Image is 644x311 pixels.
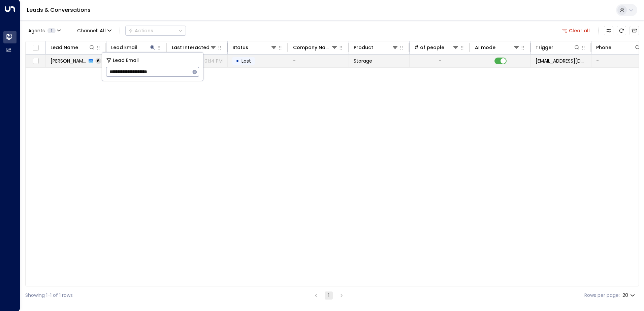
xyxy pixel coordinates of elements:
[100,28,106,33] span: All
[232,43,248,51] div: Status
[475,43,495,51] div: AI mode
[604,26,613,35] button: Customize
[354,58,372,64] span: Storage
[111,43,137,51] div: Lead Email
[293,43,331,51] div: Company Name
[31,44,40,52] span: Toggle select all
[27,6,91,14] a: Leads & Conversations
[536,58,586,64] span: leads@space-station.co.uk
[559,26,593,35] button: Clear all
[288,55,349,67] td: -
[172,43,217,51] div: Last Interacted
[74,26,114,35] button: Channel:All
[51,43,78,51] div: Lead Name
[325,291,333,300] button: page 1
[232,43,277,51] div: Status
[111,43,156,51] div: Lead Email
[172,43,210,51] div: Last Interacted
[293,43,338,51] div: Company Name
[31,57,40,65] span: Toggle select row
[25,292,73,299] div: Showing 1-1 of 1 rows
[125,26,186,36] button: Actions
[596,43,641,51] div: Phone
[128,28,153,34] div: Actions
[536,43,553,51] div: Trigger
[28,28,45,33] span: Agents
[25,26,63,35] button: Agents1
[113,57,139,64] span: Lead Email
[414,43,444,51] div: # of people
[475,43,520,51] div: AI mode
[51,43,95,51] div: Lead Name
[204,58,223,64] p: 01:14 PM
[241,58,251,64] span: Lost
[312,291,346,300] nav: pagination navigation
[51,58,87,64] span: Fatima Mb
[125,26,186,36] div: Button group with a nested menu
[596,43,611,51] div: Phone
[354,43,373,51] div: Product
[47,28,56,33] span: 1
[536,43,580,51] div: Trigger
[95,58,101,64] span: 6
[439,58,441,64] div: -
[617,26,626,35] span: Refresh
[622,290,636,300] div: 20
[236,55,239,67] div: •
[630,26,639,35] button: Archived Leads
[74,26,114,35] span: Channel:
[584,292,620,299] label: Rows per page:
[354,43,398,51] div: Product
[414,43,459,51] div: # of people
